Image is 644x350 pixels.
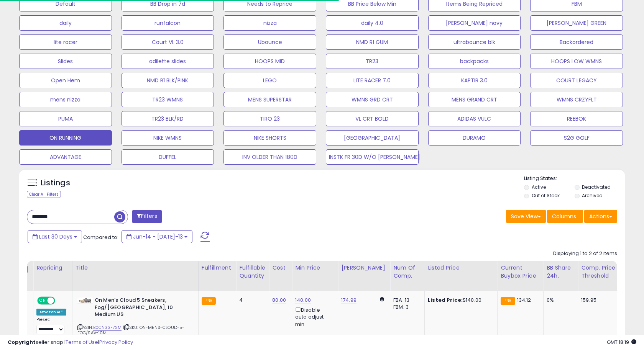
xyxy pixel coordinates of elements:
button: KAPTIR 3.0 [428,73,521,88]
small: FBA [501,297,515,305]
button: [GEOGRAPHIC_DATA] [326,130,419,146]
button: REEBOK [530,111,623,126]
button: WMNS GRD CRT [326,92,419,107]
b: Listed Price: [428,296,463,304]
div: FBA: 13 [393,297,419,304]
button: ADIDAS VULC [428,111,521,126]
div: BB Share 24h. [547,264,575,280]
button: INV OLDER THAN 180D [223,149,316,165]
button: ADVANTAGE [19,149,112,165]
button: Actions [584,210,617,223]
button: DURAMO [428,130,521,146]
span: Columns [552,213,576,220]
h5: Listings [41,178,70,188]
label: Archived [582,192,603,199]
button: Court VL 3.0 [122,34,214,50]
button: NIKE SHORTS [223,130,316,146]
div: Listed Price [428,264,494,272]
small: FBA [202,297,216,305]
button: MENS SUPERSTAR [223,92,316,107]
button: TIRO 23 [223,111,316,126]
span: OFF [54,298,66,304]
button: COURT LEGACY [530,73,623,88]
button: adilette slides [122,54,214,69]
div: Preset: [36,317,66,334]
a: 174.99 [341,296,356,304]
span: 2025-08-13 18:19 GMT [607,339,636,346]
b: On Men's Cloud 5 Sneakers, Fog/[GEOGRAPHIC_DATA], 10 Medium US [95,297,188,320]
button: TR23 BLK/RD [122,111,214,126]
div: Repricing [36,264,69,272]
div: Cost [272,264,289,272]
div: ASIN: [77,297,192,345]
div: Num of Comp. [393,264,421,280]
span: 134.12 [517,296,531,304]
span: Compared to: [83,234,118,241]
a: 140.00 [295,296,311,304]
button: PUMA [19,111,112,126]
div: Title [76,264,195,272]
button: backpacks [428,54,521,69]
div: [PERSON_NAME] [341,264,387,272]
div: FBM: 3 [393,304,419,311]
a: Terms of Use [66,339,98,346]
button: S2G GOLF [530,130,623,146]
span: Jun-14 - [DATE]-13 [133,233,183,240]
button: daily [19,15,112,31]
button: HOOPS MID [223,54,316,69]
a: B0CN33F7SM [93,324,122,331]
button: Jun-14 - [DATE]-13 [122,230,192,243]
button: Slides [19,54,112,69]
img: 31ZipedtA2L._SL40_.jpg [77,298,93,304]
div: Displaying 1 to 2 of 2 items [553,250,617,257]
label: Out of Stock [532,192,560,199]
button: daily 4.0 [326,15,419,31]
button: ON RUNNING [19,130,112,146]
button: Save View [506,210,546,223]
button: NIKE WMNS [122,130,214,146]
div: Fulfillable Quantity [239,264,266,280]
div: Comp. Price Threshold [581,264,621,280]
button: DUFFEL [122,149,214,165]
button: WMNS CRZYFLT [530,92,623,107]
button: Columns [547,210,583,223]
button: [PERSON_NAME] GREEN [530,15,623,31]
button: Open Hem [19,73,112,88]
button: VL CRT BOLD [326,111,419,126]
span: Last 30 Days [39,233,72,240]
div: seller snap | | [8,339,133,346]
button: Ubounce [223,34,316,50]
span: | SKU: ON-MENS-CLOUD-5-FOG/SAV-10M [77,324,185,336]
div: Fulfillment [202,264,233,272]
button: MENS GRAND CRT [428,92,521,107]
div: Current Buybox Price [501,264,540,280]
button: nizza [223,15,316,31]
button: lite racer [19,34,112,50]
label: Active [532,184,546,190]
button: HOOPS LOW WMNS [530,54,623,69]
button: INSTK FR 30D W/O [PERSON_NAME] [326,149,419,165]
div: $140.00 [428,297,491,304]
button: LEGO [223,73,316,88]
label: Deactivated [582,184,611,190]
div: 0% [547,297,572,304]
a: Privacy Policy [99,339,133,346]
strong: Copyright [8,339,36,346]
button: NMD R1 BLK/PINK [122,73,214,88]
button: TR23 WMNS [122,92,214,107]
button: Last 30 Days [28,230,82,243]
button: LITE RACER 7.0 [326,73,419,88]
a: 80.00 [272,296,286,304]
button: [PERSON_NAME] navy [428,15,521,31]
div: Clear All Filters [27,191,61,198]
div: 4 [239,297,263,304]
div: Disable auto adjust min [295,306,332,328]
button: mens nizza [19,92,112,107]
button: Filters [132,210,162,223]
div: Min Price [295,264,335,272]
button: runfalcon [122,15,214,31]
div: 159.95 [581,297,618,304]
button: Backordered [530,34,623,50]
button: NMD R1 GUM [326,34,419,50]
span: ON [38,298,48,304]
